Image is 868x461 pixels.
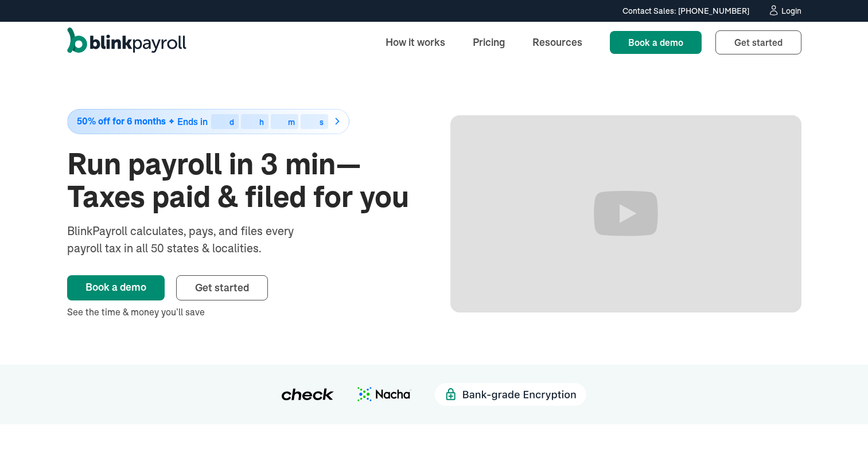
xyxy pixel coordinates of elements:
div: BlinkPayroll calculates, pays, and files every payroll tax in all 50 states & localities. [67,222,324,257]
span: Ends in [177,116,208,127]
a: home [67,28,186,57]
div: d [229,118,234,126]
div: h [259,118,264,126]
a: Get started [176,275,268,300]
a: 50% off for 6 monthsEnds indhms [67,109,418,134]
a: Login [768,5,801,17]
span: Get started [195,281,249,294]
h1: Run payroll in 3 min—Taxes paid & filed for you [67,148,418,213]
iframe: Run Payroll in 3 min with BlinkPayroll [450,115,801,312]
a: Book a demo [67,275,165,300]
a: Pricing [464,30,514,54]
a: Resources [523,30,591,54]
a: How it works [376,30,454,54]
div: Login [781,7,801,15]
span: Get started [734,37,783,48]
div: m [288,118,295,126]
a: Get started [715,30,801,54]
span: Book a demo [628,37,683,48]
span: 50% off for 6 months [77,116,166,126]
a: Book a demo [610,31,702,54]
div: Contact Sales: [PHONE_NUMBER] [622,5,749,17]
div: s [320,118,324,126]
div: See the time & money you’ll save [67,305,418,319]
